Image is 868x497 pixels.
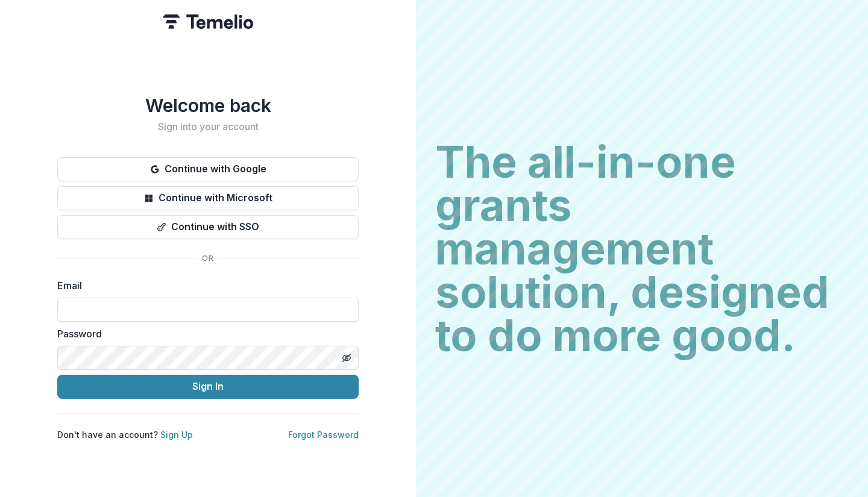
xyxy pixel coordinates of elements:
[288,430,359,440] a: Forgot Password
[57,121,359,133] h2: Sign into your account
[163,14,253,29] img: Temelio
[57,186,359,210] button: Continue with Microsoft
[57,157,359,181] button: Continue with Google
[57,95,359,116] h1: Welcome back
[57,428,193,441] p: Don't have an account?
[57,327,351,341] label: Password
[337,348,356,367] button: Toggle password visibility
[57,375,359,399] button: Sign In
[57,278,351,293] label: Email
[57,215,359,239] button: Continue with SSO
[160,430,193,440] a: Sign Up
